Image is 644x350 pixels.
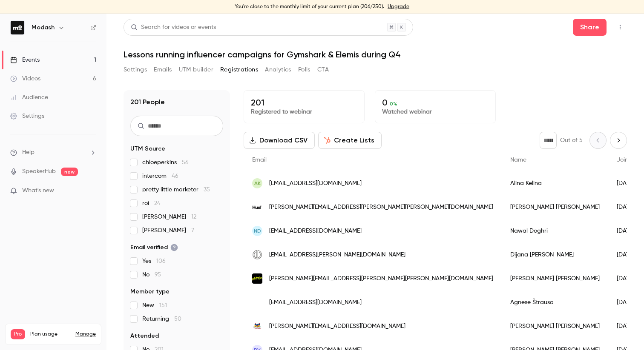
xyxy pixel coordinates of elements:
span: [EMAIL_ADDRESS][PERSON_NAME][DOMAIN_NAME] [269,250,405,259]
span: Name [510,157,526,163]
span: [PERSON_NAME] [142,226,194,235]
button: UTM builder [179,63,213,77]
div: Events [10,56,40,64]
span: [EMAIL_ADDRESS][DOMAIN_NAME] [269,179,362,188]
span: [EMAIL_ADDRESS][DOMAIN_NAME] [269,298,362,307]
a: Manage [75,331,96,338]
img: Modash [11,21,24,34]
img: katkin.com [252,273,262,284]
li: help-dropdown-opener [10,148,96,157]
div: Audience [10,93,48,102]
div: Search for videos or events [131,23,216,32]
div: [PERSON_NAME] [PERSON_NAME] [502,314,608,338]
h6: Modash [32,23,55,32]
h1: Lessons running influencer campaigns for Gymshark & Elemis during Q4 [124,49,627,60]
a: Upgrade [388,3,409,10]
span: 24 [154,200,161,206]
span: roi [142,199,161,208]
span: 106 [156,258,166,264]
button: Emails [154,63,172,77]
button: Next page [610,132,627,149]
div: Dijana [PERSON_NAME] [502,243,608,267]
span: Plan usage [30,331,70,338]
span: 95 [155,272,161,278]
span: new [61,168,78,176]
span: 151 [159,302,167,308]
span: Pro [11,329,25,339]
img: viewsonic.com [252,321,262,331]
button: Download CSV [244,132,315,149]
div: [PERSON_NAME] [PERSON_NAME] [502,267,608,290]
p: Watched webinar [382,108,489,116]
span: [PERSON_NAME][EMAIL_ADDRESS][PERSON_NAME][PERSON_NAME][DOMAIN_NAME] [269,203,493,212]
span: pretty little marketer [142,185,210,194]
span: Attended [130,332,159,340]
div: Agnese Štrausa [502,290,608,314]
span: 35 [204,187,210,193]
button: Create Lists [318,132,382,149]
div: Alina Kelina [502,171,608,195]
p: 201 [251,97,357,108]
span: AK [254,179,261,187]
button: Polls [298,63,310,77]
span: New [142,301,167,310]
a: SpeakerHub [22,167,56,176]
span: 50 [174,316,181,322]
h1: 201 People [130,97,165,107]
button: Settings [124,63,147,77]
span: ND [254,227,261,235]
span: [PERSON_NAME] [142,213,196,221]
span: [EMAIL_ADDRESS][DOMAIN_NAME] [269,227,362,236]
button: Share [573,19,607,36]
span: 7 [191,228,194,233]
p: Registered to webinar [251,108,357,116]
button: Analytics [265,63,291,77]
iframe: Noticeable Trigger [86,187,96,195]
span: No [142,270,161,279]
div: Nawal Doghri [502,219,608,243]
span: 12 [191,214,196,220]
span: Email verified [130,243,178,252]
div: Settings [10,112,44,120]
button: Registrations [220,63,258,77]
div: Videos [10,74,40,83]
span: Yes [142,257,166,265]
span: What's new [22,186,54,195]
img: huel.com [252,205,262,209]
button: CTA [317,63,329,77]
span: chloeperkins [142,158,189,167]
span: intercom [142,172,178,180]
span: UTM Source [130,145,165,153]
span: 46 [172,173,178,179]
p: 0 [382,97,489,108]
span: 0 % [390,101,397,107]
span: [PERSON_NAME][EMAIL_ADDRESS][DOMAIN_NAME] [269,322,405,331]
p: Out of 5 [560,136,583,145]
span: Returning [142,315,181,323]
span: Join date [617,157,643,163]
span: [PERSON_NAME][EMAIL_ADDRESS][PERSON_NAME][PERSON_NAME][DOMAIN_NAME] [269,274,493,283]
div: [PERSON_NAME] [PERSON_NAME] [502,195,608,219]
span: Help [22,148,34,157]
span: 56 [182,159,189,165]
span: Member type [130,287,170,296]
span: Email [252,157,267,163]
img: goolets.net [252,250,262,260]
img: wigiwama.com [252,302,262,304]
